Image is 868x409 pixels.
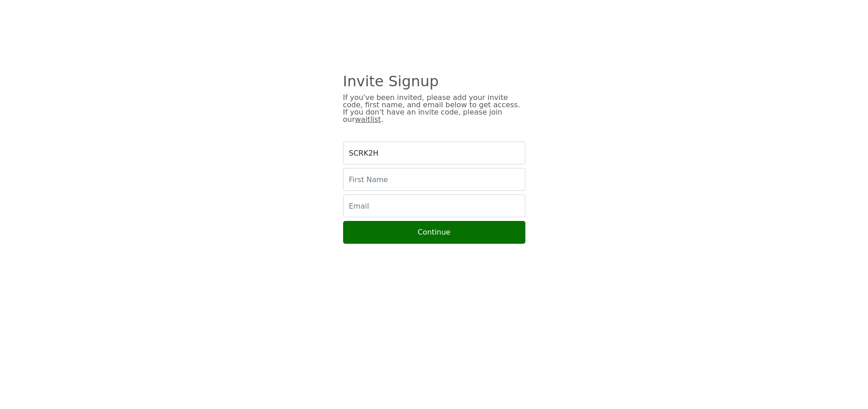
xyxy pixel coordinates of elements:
[343,194,525,217] input: Email
[355,115,381,124] a: waitlist
[343,221,525,244] button: Continue
[343,168,525,191] input: First Name
[343,142,525,164] input: Invite Code
[343,78,525,85] div: Invite Signup
[343,94,525,123] div: If you've been invited, please add your invite code, first name, and email below to get access. I...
